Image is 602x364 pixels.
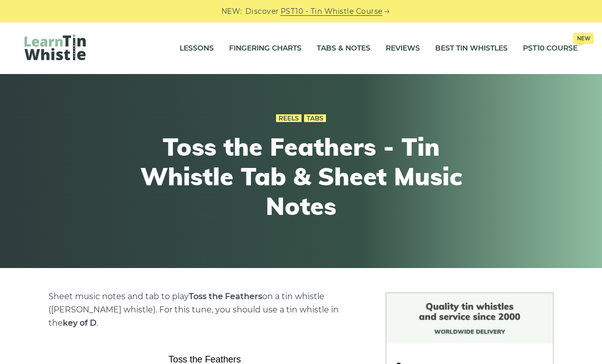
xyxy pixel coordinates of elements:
a: PST10 CourseNew [523,36,578,61]
img: LearnTinWhistle.com [24,34,86,60]
p: Sheet music notes and tab to play on a tin whistle ([PERSON_NAME] whistle). For this tune, you sh... [48,290,361,330]
a: Lessons [180,36,214,61]
a: Best Tin Whistles [435,36,508,61]
strong: key of D [63,318,96,328]
span: New [573,33,594,44]
a: Fingering Charts [229,36,302,61]
a: Reviews [386,36,420,61]
a: Tabs [304,114,326,123]
a: Tabs & Notes [317,36,370,61]
strong: Toss the Feathers [189,292,262,301]
h1: Toss the Feathers - Tin Whistle Tab & Sheet Music Notes [113,132,489,221]
a: Reels [276,114,302,123]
